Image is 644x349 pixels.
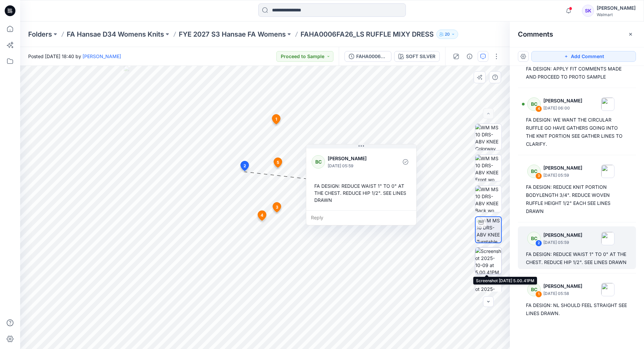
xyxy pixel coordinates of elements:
div: BC [527,165,541,178]
span: Posted [DATE] 18:40 by [28,53,121,60]
h2: Comments [518,30,553,38]
img: WM MS 10 DRS-ABV KNEE Front wo Avatar [475,155,501,181]
a: FYE 2027 S3 Hansae FA Womens [179,30,286,39]
div: Reply [306,210,416,225]
a: FA Hansae D34 Womens Knits [67,30,164,39]
div: BC [527,97,541,111]
div: BC [527,232,541,245]
p: [PERSON_NAME] [543,231,582,239]
img: WM MS 10 DRS-ABV KNEE Back wo Avatar [475,186,501,212]
span: 1 [275,116,277,122]
div: FA DESIGN: REDUCE WAIST 1" TO 0" AT THE CHEST. REDUCE HIP 1/2". SEE LINES DRAWN [526,250,628,266]
p: [PERSON_NAME] [543,164,582,172]
button: SOFT SILVER [394,51,440,62]
img: WM MS 10 DRS-ABV KNEE Turntable with Avatar [477,217,501,243]
a: Folders [28,30,52,39]
img: Screenshot 2025-10-09 at 5.00.41PM [475,248,501,274]
a: [PERSON_NAME] [83,53,121,59]
span: 2 [244,163,246,169]
div: BC [312,155,325,169]
p: [DATE] 05:59 [543,172,582,179]
div: 3 [535,173,542,179]
span: 4 [261,212,263,218]
div: FA DESIGN: REDUCE WAIST 1" TO 0" AT THE CHEST. REDUCE HIP 1/2". SEE LINES DRAWN [312,180,411,206]
p: [DATE] 05:58 [543,290,582,297]
img: Screenshot 2025-10-09 at 5.00.41PM [475,278,501,305]
span: 5 [277,160,279,166]
img: WM MS 10 DRS-ABV KNEE Colorway wo Avatar [475,124,501,150]
p: [PERSON_NAME] [328,155,382,163]
div: 1 [535,291,542,298]
div: FA DESIGN: APPLY FIT COMMENTS MADE AND PROCEED TO PROTO SAMPLE [526,65,628,81]
button: Add Comment [531,51,636,62]
div: 4 [535,105,542,112]
button: Details [464,51,475,62]
button: 20 [436,30,458,39]
div: SK [582,5,594,17]
p: [PERSON_NAME] [543,282,582,290]
p: [DATE] 05:59 [543,239,582,246]
div: FA DESIGN: WE WANT THE CIRCULAR RUFFLE GO HAVE GATHERS GOING INTO THE KNIT PORTION SEE GATHER LIN... [526,116,628,148]
div: FAHA0006FA26_LS RUFFLE MIXY DRESS [356,53,387,60]
div: FA DESIGN: REDUCE KNIT PORTION BODYLENGTH 3/4". REDUCE WOVEN RUFFLE HEIGHT 1/2" EACH SEE LINES DRAWN [526,183,628,215]
p: FAHA0006FA26_LS RUFFLE MIXY DRESS [301,30,434,39]
span: 3 [276,204,278,210]
p: [DATE] 06:00 [543,105,582,112]
button: FAHA0006FA26_LS RUFFLE MIXY DRESS [344,51,391,62]
div: BC [527,283,541,296]
div: SOFT SILVER [406,53,435,60]
p: 20 [445,31,450,38]
div: Walmart [597,12,636,17]
div: [PERSON_NAME] [597,4,636,12]
div: FA DESIGN: NL SHOULD FEEL STRAIGHT SEE LINES DRAWN. [526,301,628,317]
p: [DATE] 05:59 [328,163,382,169]
p: [PERSON_NAME] [543,97,582,105]
div: 2 [535,240,542,247]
